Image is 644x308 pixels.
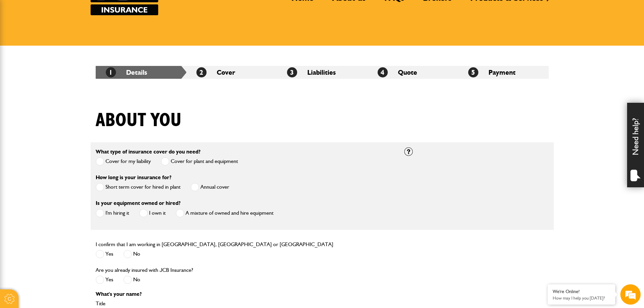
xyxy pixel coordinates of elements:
p: What's your name? [96,291,394,297]
label: No [123,250,140,258]
span: 5 [468,67,478,77]
label: Yes [96,276,113,284]
li: Details [96,66,186,79]
h1: About you [96,109,182,132]
label: A mixture of owned and hire equipment [176,209,273,217]
li: Liabilities [277,66,367,79]
li: Cover [186,66,277,79]
label: I own it [139,209,166,217]
li: Payment [458,66,549,79]
label: Cover for my liability [96,157,151,166]
label: Cover for plant and equipment [161,157,238,166]
label: Annual cover [191,183,229,191]
label: Title [96,301,394,306]
label: Is your equipment owned or hired? [96,200,181,206]
span: 4 [378,67,388,77]
label: No [123,276,140,284]
span: 2 [196,67,207,77]
div: We're Online! [553,289,610,294]
li: Quote [367,66,458,79]
label: What type of insurance cover do you need? [96,149,200,155]
label: I'm hiring it [96,209,129,217]
label: Short term cover for hired in plant [96,183,181,191]
span: 3 [287,67,297,77]
label: How long is your insurance for? [96,175,171,180]
label: I confirm that I am working in [GEOGRAPHIC_DATA], [GEOGRAPHIC_DATA] or [GEOGRAPHIC_DATA] [96,242,333,247]
label: Yes [96,250,113,258]
p: How may I help you today? [553,295,610,301]
span: 1 [106,67,116,77]
div: Need help? [627,103,644,187]
label: Are you already insured with JCB Insurance? [96,267,193,273]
